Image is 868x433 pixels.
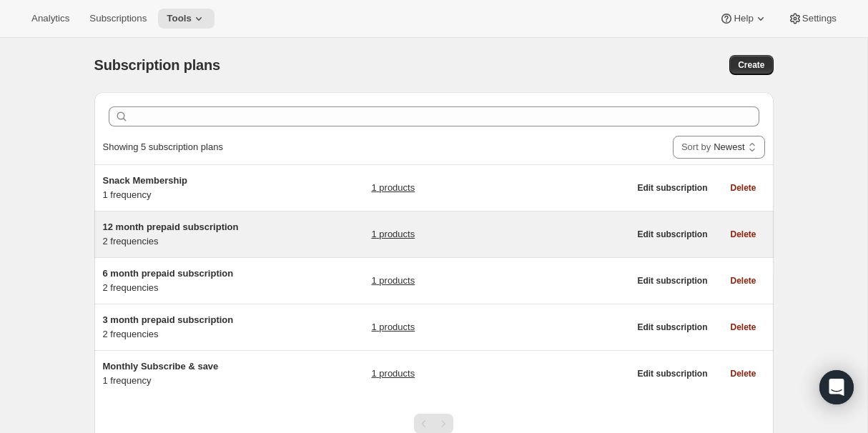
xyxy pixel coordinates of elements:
[779,9,845,29] button: Settings
[371,367,415,381] a: 1 products
[103,175,188,186] span: Snack Membership
[637,275,707,287] span: Edit subscription
[730,368,756,379] span: Delete
[637,182,707,194] span: Edit subscription
[103,314,234,325] span: 3 month prepaid subscription
[738,59,764,71] span: Create
[711,9,776,29] button: Help
[637,322,707,333] span: Edit subscription
[637,229,707,240] span: Edit subscription
[81,9,155,29] button: Subscriptions
[89,13,147,24] span: Subscriptions
[730,229,756,240] span: Delete
[721,364,764,384] button: Delete
[158,9,214,29] button: Tools
[730,275,756,287] span: Delete
[721,224,764,244] button: Delete
[23,9,78,29] button: Analytics
[734,13,753,24] span: Help
[628,317,716,337] button: Edit subscription
[371,227,415,242] a: 1 products
[721,271,764,291] button: Delete
[103,141,223,152] span: Showing 5 subscription plans
[730,322,756,333] span: Delete
[103,313,282,342] div: 2 frequencies
[721,317,764,337] button: Delete
[628,364,716,384] button: Edit subscription
[103,220,282,249] div: 2 frequencies
[103,174,282,202] div: 1 frequency
[371,181,415,195] a: 1 products
[721,178,764,198] button: Delete
[371,274,415,288] a: 1 products
[103,359,282,388] div: 1 frequency
[637,368,707,379] span: Edit subscription
[802,13,837,24] span: Settings
[729,55,773,75] button: Create
[103,267,282,295] div: 2 frequencies
[628,224,716,244] button: Edit subscription
[31,13,69,24] span: Analytics
[103,268,234,279] span: 6 month prepaid subscription
[628,178,716,198] button: Edit subscription
[103,222,239,232] span: 12 month prepaid subscription
[167,13,192,24] span: Tools
[371,320,415,334] a: 1 products
[103,361,219,372] span: Monthly Subscribe & save
[730,182,756,194] span: Delete
[819,370,854,404] div: Open Intercom Messenger
[628,271,716,291] button: Edit subscription
[94,57,220,73] span: Subscription plans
